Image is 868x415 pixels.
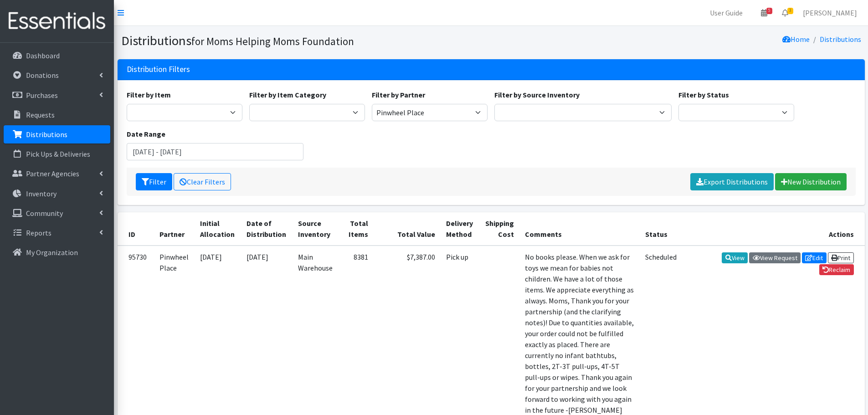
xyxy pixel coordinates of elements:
a: Pick Ups & Deliveries [4,145,110,163]
input: January 1, 2011 - December 31, 2011 [127,143,304,160]
th: Status [640,212,682,246]
a: Requests [4,106,110,124]
p: Partner Agencies [26,169,79,178]
span: 3 [787,8,793,14]
a: Export Distributions [690,173,774,190]
a: View Request [749,252,801,263]
p: Donations [26,71,59,80]
label: Filter by Item [127,89,171,100]
a: Inventory [4,184,110,203]
a: Dashboard [4,46,110,65]
a: My Organization [4,243,110,261]
th: Total Value [374,212,441,246]
th: Shipping Cost [479,212,519,246]
p: Community [26,209,63,218]
p: Reports [26,228,51,237]
th: Initial Allocation [195,212,241,246]
h3: Distribution Filters [127,65,190,74]
p: Purchases [26,91,58,100]
th: Comments [519,212,640,246]
label: Filter by Status [678,89,729,100]
a: Edit [802,252,827,263]
label: Date Range [127,128,165,139]
a: Partner Agencies [4,164,110,183]
p: Dashboard [26,51,60,60]
th: Total Items [339,212,374,246]
p: Pick Ups & Deliveries [26,149,90,159]
a: Reclaim [819,264,854,275]
a: User Guide [703,4,750,22]
p: Distributions [26,130,67,139]
label: Filter by Item Category [249,89,326,100]
a: Print [828,252,854,263]
th: Source Inventory [293,212,339,246]
a: Distributions [820,35,861,44]
button: Filter [136,173,172,190]
label: Filter by Partner [372,89,425,100]
small: for Moms Helping Moms Foundation [191,35,354,48]
p: Requests [26,110,55,119]
th: Partner [154,212,195,246]
th: Date of Distribution [241,212,293,246]
a: Home [782,35,810,44]
a: 5 [754,4,775,22]
a: New Distribution [775,173,847,190]
a: Reports [4,224,110,242]
h1: Distributions [121,33,488,49]
th: Actions [683,212,865,246]
label: Filter by Source Inventory [494,89,580,100]
p: My Organization [26,248,78,257]
th: Delivery Method [441,212,479,246]
th: ID [118,212,154,246]
a: Donations [4,66,110,84]
a: View [722,252,748,263]
span: 5 [766,8,772,14]
a: Distributions [4,125,110,143]
p: Inventory [26,189,56,198]
a: Purchases [4,86,110,104]
a: [PERSON_NAME] [796,4,864,22]
a: Clear Filters [174,173,231,190]
a: 3 [775,4,796,22]
a: Community [4,204,110,222]
img: HumanEssentials [4,6,110,36]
